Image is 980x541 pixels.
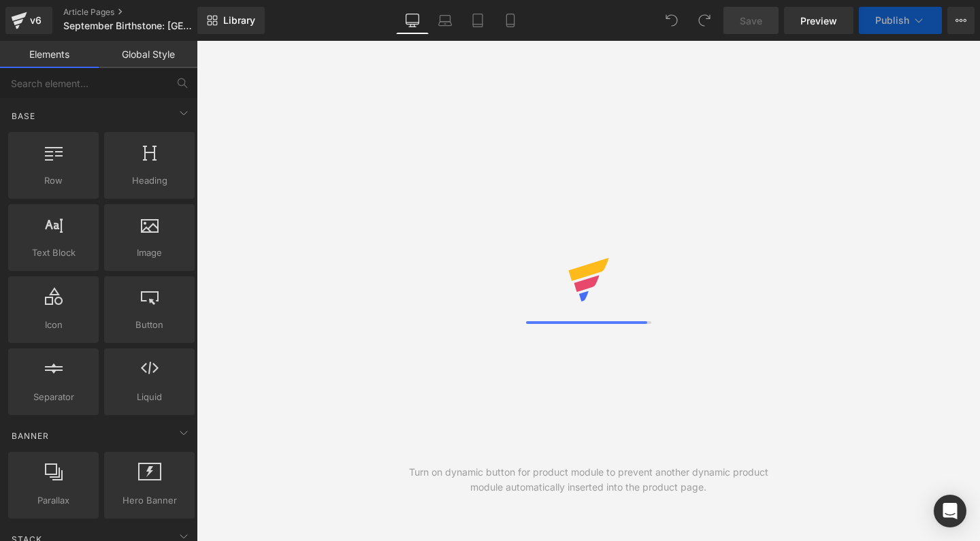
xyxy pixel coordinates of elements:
[12,390,95,404] span: Separator
[223,14,255,27] span: Library
[12,246,95,260] span: Text Block
[740,14,762,28] span: Save
[875,15,909,26] span: Publish
[859,7,942,34] button: Publish
[12,174,95,188] span: Row
[63,7,220,18] a: Article Pages
[947,7,975,34] button: More
[197,7,265,34] a: New Library
[10,110,37,122] span: Base
[27,12,44,29] div: v6
[461,7,494,34] a: Tablet
[5,7,52,34] a: v6
[12,493,95,508] span: Parallax
[429,7,461,34] a: Laptop
[691,7,718,34] button: Redo
[934,495,966,527] div: Open Intercom Messenger
[10,429,50,442] span: Banner
[108,390,191,404] span: Liquid
[784,7,853,34] a: Preview
[393,465,785,495] div: Turn on dynamic button for product module to prevent another dynamic product module automatically...
[658,7,685,34] button: Undo
[63,20,194,31] span: September Birthstone: [GEOGRAPHIC_DATA]
[108,174,191,188] span: Heading
[396,7,429,34] a: Desktop
[800,14,837,28] span: Preview
[108,246,191,260] span: Image
[108,318,191,332] span: Button
[99,41,197,68] a: Global Style
[108,493,191,508] span: Hero Banner
[12,318,95,332] span: Icon
[494,7,527,34] a: Mobile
